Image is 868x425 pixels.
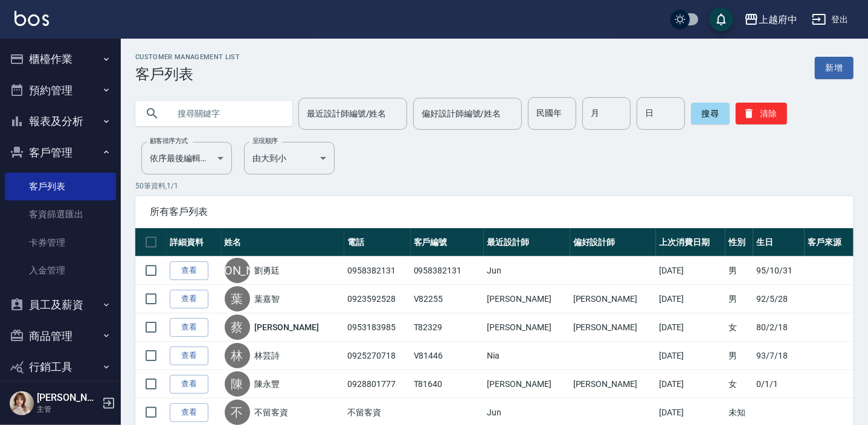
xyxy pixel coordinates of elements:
[725,228,753,257] th: 性別
[411,342,484,370] td: V81446
[135,53,240,61] h2: Customer Management List
[344,370,411,398] td: 0928801777
[170,403,208,422] a: 查看
[135,181,854,191] p: 50 筆資料, 1 / 1
[225,371,250,397] div: 陳
[344,228,411,257] th: 電話
[807,8,854,31] button: 登出
[570,285,656,313] td: [PERSON_NAME]
[255,264,280,276] a: 劉勇廷
[225,286,250,312] div: 葉
[244,142,335,174] div: 由大到小
[805,228,854,257] th: 客戶來源
[170,347,208,365] a: 查看
[150,206,839,218] span: 所有客戶列表
[167,228,222,257] th: 詳細資料
[170,261,208,280] a: 查看
[5,137,116,168] button: 客戶管理
[169,97,283,130] input: 搜尋關鍵字
[725,313,753,342] td: 女
[759,12,797,27] div: 上越府中
[14,11,49,26] img: Logo
[484,285,570,313] td: [PERSON_NAME]
[225,258,250,283] div: [PERSON_NAME]
[753,342,805,370] td: 93/7/18
[736,103,787,124] button: 清除
[411,370,484,398] td: T81640
[255,406,289,418] a: 不留客資
[725,370,753,398] td: 女
[753,285,805,313] td: 92/5/28
[5,257,116,284] a: 入金管理
[753,228,805,257] th: 生日
[691,103,730,124] button: 搜尋
[252,136,278,145] label: 呈現順序
[484,228,570,257] th: 最近設計師
[570,313,656,342] td: [PERSON_NAME]
[37,392,98,404] h5: [PERSON_NAME]
[255,350,280,362] a: 林芸詩
[815,57,854,79] a: 新增
[656,342,725,370] td: [DATE]
[411,228,484,257] th: 客戶編號
[5,351,116,383] button: 行銷工具
[170,290,208,308] a: 查看
[484,313,570,342] td: [PERSON_NAME]
[484,342,570,370] td: Nia
[10,391,34,415] img: Person
[150,136,188,145] label: 顧客排序方式
[5,200,116,228] a: 客資篩選匯出
[725,285,753,313] td: 男
[344,342,411,370] td: 0925270718
[411,285,484,313] td: V82255
[656,257,725,285] td: [DATE]
[225,343,250,368] div: 林
[344,257,411,285] td: 0958382131
[656,313,725,342] td: [DATE]
[5,289,116,321] button: 員工及薪資
[5,321,116,352] button: 商品管理
[255,378,280,390] a: 陳永豐
[739,7,802,32] button: 上越府中
[225,315,250,340] div: 蔡
[656,370,725,398] td: [DATE]
[5,229,116,257] a: 卡券管理
[5,106,116,137] button: 報表及分析
[725,342,753,370] td: 男
[656,285,725,313] td: [DATE]
[225,400,250,425] div: 不
[135,66,240,83] h3: 客戶列表
[5,75,116,106] button: 預約管理
[725,257,753,285] td: 男
[5,173,116,200] a: 客戶列表
[570,228,656,257] th: 偏好設計師
[344,285,411,313] td: 0923592528
[570,370,656,398] td: [PERSON_NAME]
[255,321,319,333] a: [PERSON_NAME]
[411,313,484,342] td: T82329
[222,228,345,257] th: 姓名
[344,313,411,342] td: 0953183985
[170,318,208,337] a: 查看
[656,228,725,257] th: 上次消費日期
[484,370,570,398] td: [PERSON_NAME]
[709,7,733,31] button: save
[753,370,805,398] td: 0/1/1
[484,257,570,285] td: Jun
[141,142,232,174] div: 依序最後編輯時間
[5,43,116,75] button: 櫃檯作業
[753,313,805,342] td: 80/2/18
[170,375,208,394] a: 查看
[753,257,805,285] td: 95/10/31
[255,293,280,305] a: 葉嘉智
[37,404,98,415] p: 主管
[411,257,484,285] td: 0958382131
